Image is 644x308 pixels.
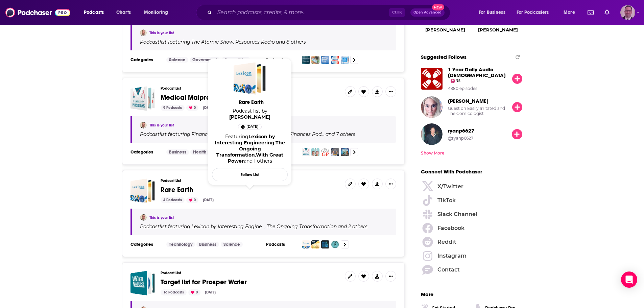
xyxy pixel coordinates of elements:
span: Contact [437,267,460,273]
span: Logged in as PercPodcast [620,5,635,20]
div: Podcast list featuring [140,223,388,230]
a: Medical Malpractice law and insurance [161,94,286,101]
a: Facebook [421,223,522,234]
a: 1 Year Daily Audio Bible [448,66,506,78]
img: Finance for Physicians [302,148,310,156]
span: More [564,8,575,17]
div: @ryanp6627 [448,136,473,141]
button: open menu [512,7,559,18]
button: Show profile menu [620,5,635,20]
a: With Great Power [228,152,284,164]
h3: Podcast List [161,179,339,183]
span: TikTok [437,198,456,203]
a: Slack Channel [421,209,522,220]
button: open menu [559,7,583,18]
button: Follow List [212,168,288,181]
span: Connect With Podchaser [421,168,482,175]
img: Lexicon by Interesting Engineering [302,240,310,248]
h4: The Atomic Show [191,39,233,45]
span: , [265,223,266,230]
img: Resources Radio [311,56,319,64]
a: The Atomic Show [190,39,233,45]
span: More [421,291,433,298]
a: X/Twitter [421,181,522,192]
input: Search podcasts, credits, & more... [215,7,389,18]
span: Target list for Prosper Water [161,278,247,286]
span: X/Twitter [437,184,463,189]
a: This is your list [149,123,174,127]
img: The Battery Technology Podcast [331,240,339,248]
span: Rare Earth [213,99,289,105]
a: Show notifications dropdown [602,7,612,18]
a: This is your list [149,31,174,35]
img: Brian Hyland [140,29,147,36]
span: , [233,39,234,45]
a: The Ongoing Transformation [216,140,285,158]
button: Show More Button [385,271,396,282]
span: ryanp6627 [448,127,474,134]
button: Show More Button [385,86,396,97]
a: Rare Earth [234,62,266,95]
span: Rare Earth [161,186,193,194]
h4: Finance for Physicians [191,132,245,137]
span: Open Advanced [413,11,442,14]
span: Podcasts [84,8,104,17]
span: Reddit [437,239,456,245]
h3: Podcast List [161,271,339,275]
a: 75 [451,79,461,83]
a: Rare Earth [161,186,193,194]
img: Podchaser - Follow, Share and Rate Podcasts [5,6,70,19]
a: ryanp6627 [448,128,474,134]
div: 4 Podcasts [161,197,185,203]
p: and 2 others [338,223,367,230]
span: , [275,140,276,146]
span: , [255,152,256,158]
h4: Resources Radio [235,39,275,45]
img: Columbia Energy Exchange [341,56,349,64]
a: Business [166,149,189,155]
div: 4980 episodes [448,86,477,91]
span: Contact Podchaser Directly [421,264,522,276]
a: Instagram [421,251,522,262]
span: Facebook [437,226,464,231]
p: and 8 others [276,39,306,45]
img: ryanp6627 [421,123,443,145]
img: With Great Power [321,240,329,248]
a: Health [190,149,209,155]
div: Show More [421,150,444,156]
span: [PERSON_NAME] [448,98,488,104]
a: Aug 6th, 2025 [238,124,262,129]
h3: Categories [130,242,161,247]
button: Open AdvancedNew [410,8,445,17]
img: The Atomic Show [302,56,310,64]
div: Open Intercom Messenger [621,271,637,288]
a: Reddit [421,237,522,248]
img: The Ongoing Transformation [311,240,319,248]
span: Suggested Follows [421,54,467,60]
span: Medical Malpractice law and insurance [130,86,155,111]
button: Follow [512,129,522,139]
img: Political Climate [331,56,339,64]
a: Barack Obama [425,27,465,32]
h4: The Ongoing Transformation [267,224,337,229]
div: 0 [188,289,200,295]
a: Business [196,242,219,247]
img: 1 Year Daily Audio Bible [421,68,443,90]
a: Resources Radio [234,39,275,45]
img: Succeed in Medicine [341,148,349,156]
a: Esther Keehn [448,98,488,104]
div: Podcast list featuring [140,131,388,137]
h4: Lexicon by Interesting Engine… [191,224,265,229]
a: Brian Hyland [140,122,147,128]
a: Esther Keehn [421,96,443,118]
div: 16 Podcasts [161,289,187,295]
div: 0 [186,197,198,203]
a: Rare Earth [130,179,155,203]
span: New [432,4,444,10]
div: [DATE] [200,105,216,111]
